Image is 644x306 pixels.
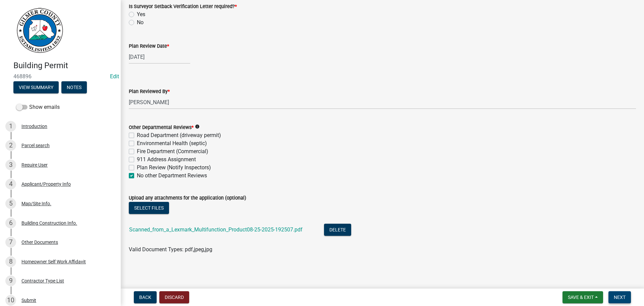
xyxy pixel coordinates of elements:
[5,275,16,286] div: 9
[137,147,208,156] label: Fire Department (Commercial)
[195,124,200,129] i: info
[5,237,16,248] div: 7
[5,179,16,189] div: 4
[134,291,157,303] button: Back
[324,227,351,233] wm-modal-confirm: Delete Document
[5,295,16,306] div: 10
[129,125,194,130] label: Other Departmental Reviews
[5,198,16,209] div: 5
[13,61,115,71] h4: Building Permit
[13,73,107,80] span: 468896
[5,121,16,132] div: 1
[21,182,71,186] div: Applicant/Property Info
[139,295,151,300] span: Back
[21,298,36,303] div: Submit
[568,295,594,300] span: Save & Exit
[129,89,170,94] label: Plan Reviewed By
[16,103,60,111] label: Show emails
[129,226,303,233] a: Scanned_from_a_Lexmark_Multifunction_Product08-25-2025-192507.pdf
[5,256,16,267] div: 8
[129,50,190,64] input: mm/dd/yyyy
[21,124,47,129] div: Introduction
[5,140,16,151] div: 2
[5,218,16,228] div: 6
[614,295,626,300] span: Next
[129,246,212,253] span: Valid Document Types: pdf,jpeg,jpg
[21,163,48,167] div: Require User
[21,201,51,206] div: Map/Site Info.
[129,202,169,214] button: Select files
[562,291,603,303] button: Save & Exit
[21,143,50,148] div: Parcel search
[137,10,145,18] label: Yes
[608,291,631,303] button: Next
[5,160,16,170] div: 3
[324,224,351,236] button: Delete
[137,156,196,164] label: 911 Address Assignment
[137,139,207,147] label: Environmental Health (septic)
[137,164,211,172] label: Plan Review (Notify Inspectors)
[13,7,64,54] img: Gilmer County, Georgia
[159,291,189,303] button: Discard
[13,85,59,90] wm-modal-confirm: Summary
[21,259,86,264] div: Homeowner Self Work Affidavit
[129,44,169,49] label: Plan Review Date
[129,196,246,201] label: Upload any attachments for the application (optional)
[21,221,77,225] div: Building Construction Info.
[137,131,221,139] label: Road Department (driveway permit)
[129,4,237,9] label: Is Surveyor Setback Verification Letter required?
[13,81,59,93] button: View Summary
[61,85,87,90] wm-modal-confirm: Notes
[137,172,207,180] label: No other Department Reviews
[110,73,119,80] wm-modal-confirm: Edit Application Number
[21,240,58,245] div: Other Documents
[21,278,64,283] div: Contractor Type List
[110,73,119,80] a: Edit
[137,18,144,27] label: No
[61,81,87,93] button: Notes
